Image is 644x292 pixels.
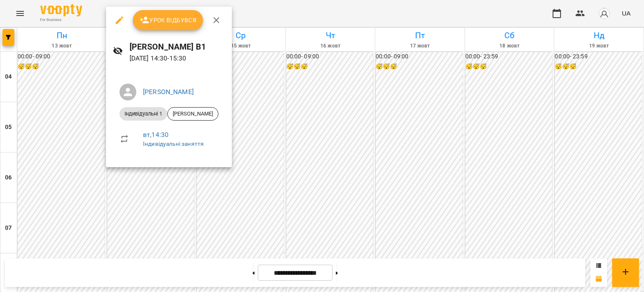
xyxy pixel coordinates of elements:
p: [DATE] 14:30 - 15:30 [130,53,225,63]
h6: [PERSON_NAME] В1 [130,40,225,53]
a: вт , 14:30 [143,131,169,139]
a: [PERSON_NAME] [143,88,194,96]
button: Урок відбувся [133,10,203,30]
a: Індивідуальні заняття [143,140,204,147]
span: Урок відбувся [140,15,197,25]
span: Індивідуальні 1 [119,110,167,118]
div: [PERSON_NAME] [167,107,218,121]
span: [PERSON_NAME] [168,110,218,118]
